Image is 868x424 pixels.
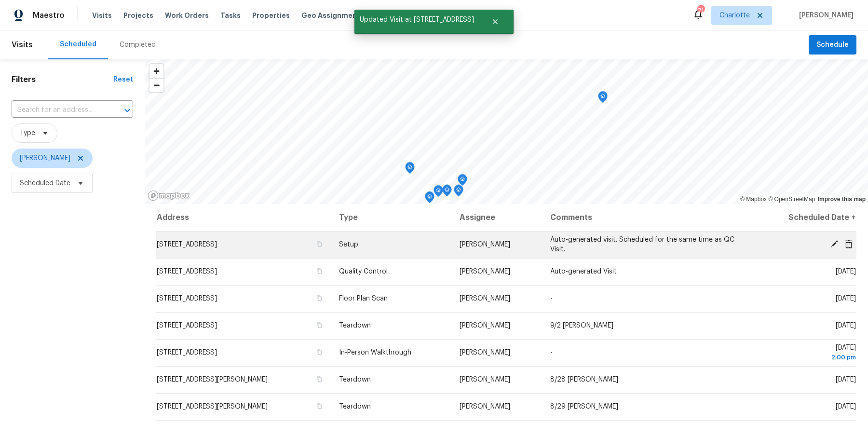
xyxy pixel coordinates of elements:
[113,75,133,84] div: Reset
[252,11,290,20] span: Properties
[460,349,510,356] span: [PERSON_NAME]
[827,240,841,248] span: Edit
[697,6,704,15] div: 71
[434,185,443,200] div: Map marker
[339,268,388,275] span: Quality Control
[460,322,510,329] span: [PERSON_NAME]
[458,174,467,189] div: Map marker
[753,204,856,231] th: Scheduled Date ↑
[452,204,542,231] th: Assignee
[841,240,856,248] span: Cancel
[315,321,324,329] button: Copy Address
[550,403,618,410] span: 8/29 [PERSON_NAME]
[33,11,65,20] span: Maestro
[836,376,856,383] span: [DATE]
[836,322,856,329] span: [DATE]
[598,91,608,106] div: Map marker
[460,295,510,302] span: [PERSON_NAME]
[331,204,452,231] th: Type
[157,322,217,329] span: [STREET_ADDRESS]
[460,241,510,248] span: [PERSON_NAME]
[315,240,324,248] button: Copy Address
[148,190,190,201] a: Mapbox homepage
[836,268,856,275] span: [DATE]
[121,104,134,117] button: Open
[149,64,163,78] button: Zoom in
[157,376,268,383] span: [STREET_ADDRESS][PERSON_NAME]
[339,403,371,410] span: Teardown
[315,375,324,383] button: Copy Address
[460,403,510,410] span: [PERSON_NAME]
[550,295,553,302] span: -
[120,40,156,50] div: Completed
[20,178,70,188] span: Scheduled Date
[760,344,856,362] span: [DATE]
[479,12,511,31] button: Close
[123,11,153,20] span: Projects
[145,59,868,204] canvas: Map
[60,40,96,49] div: Scheduled
[836,403,856,410] span: [DATE]
[165,11,209,20] span: Work Orders
[550,236,734,253] span: Auto-generated visit. Scheduled for the same time as QC Visit.
[442,185,452,200] div: Map marker
[460,268,510,275] span: [PERSON_NAME]
[550,376,618,383] span: 8/28 [PERSON_NAME]
[157,403,268,410] span: [STREET_ADDRESS][PERSON_NAME]
[339,241,358,248] span: Setup
[220,12,241,19] span: Tasks
[157,268,217,275] span: [STREET_ADDRESS]
[454,185,463,200] div: Map marker
[20,128,35,138] span: Type
[92,11,112,20] span: Visits
[20,153,70,163] span: [PERSON_NAME]
[818,196,866,203] a: Improve this map
[301,11,364,20] span: Geo Assignments
[315,294,324,302] button: Copy Address
[740,196,767,203] a: Mapbox
[760,353,856,362] div: 2:00 pm
[149,78,163,92] button: Zoom out
[719,11,750,20] span: Charlotte
[157,349,217,356] span: [STREET_ADDRESS]
[156,204,331,231] th: Address
[339,295,388,302] span: Floor Plan Scan
[809,35,856,55] button: Schedule
[405,162,415,177] div: Map marker
[425,191,434,206] div: Map marker
[339,322,371,329] span: Teardown
[157,241,217,248] span: [STREET_ADDRESS]
[550,322,613,329] span: 9/2 [PERSON_NAME]
[768,196,815,203] a: OpenStreetMap
[315,348,324,356] button: Copy Address
[550,268,617,275] span: Auto-generated Visit
[12,75,113,84] h1: Filters
[157,295,217,302] span: [STREET_ADDRESS]
[460,376,510,383] span: [PERSON_NAME]
[542,204,753,231] th: Comments
[836,295,856,302] span: [DATE]
[795,11,854,20] span: [PERSON_NAME]
[339,376,371,383] span: Teardown
[12,34,33,55] span: Visits
[354,10,479,30] span: Updated Visit at [STREET_ADDRESS]
[315,267,324,275] button: Copy Address
[315,402,324,410] button: Copy Address
[12,103,106,118] input: Search for an address...
[550,349,553,356] span: -
[339,349,411,356] span: In-Person Walkthrough
[816,39,849,51] span: Schedule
